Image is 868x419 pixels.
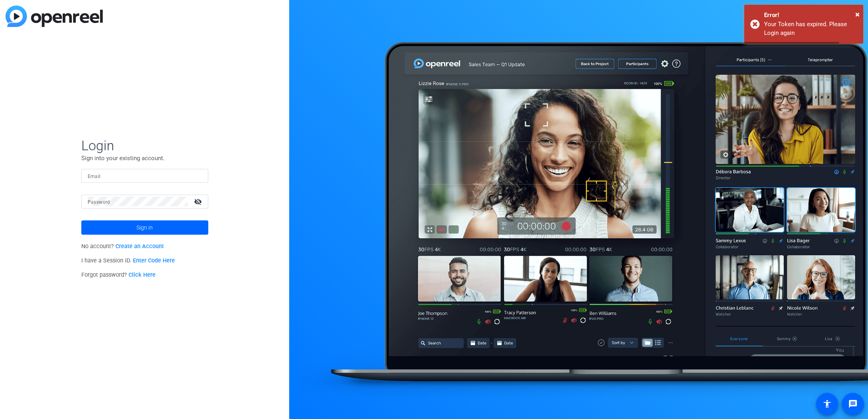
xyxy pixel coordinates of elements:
span: Sign in [136,218,153,237]
mat-icon: visibility_off [189,196,208,207]
button: Close [855,8,860,20]
div: Error! [764,11,857,20]
img: blue-gradient.svg [6,6,103,27]
span: No account? [81,243,164,250]
mat-label: Password [88,199,110,205]
span: Login [81,137,208,154]
span: × [855,10,860,19]
mat-label: Email [88,174,101,179]
span: I have a Session ID. [81,257,175,264]
button: Sign in [81,220,208,235]
input: Enter Email Address [88,171,202,180]
a: Create an Account [115,243,164,250]
div: Your Token has expired. Please Login again [764,20,857,38]
a: Click Here [129,272,156,278]
p: Sign into your existing account. [81,154,208,163]
a: Enter Code Here [133,257,175,264]
mat-icon: message [848,399,858,409]
mat-icon: accessibility [822,399,832,409]
span: Forgot password? [81,272,156,278]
